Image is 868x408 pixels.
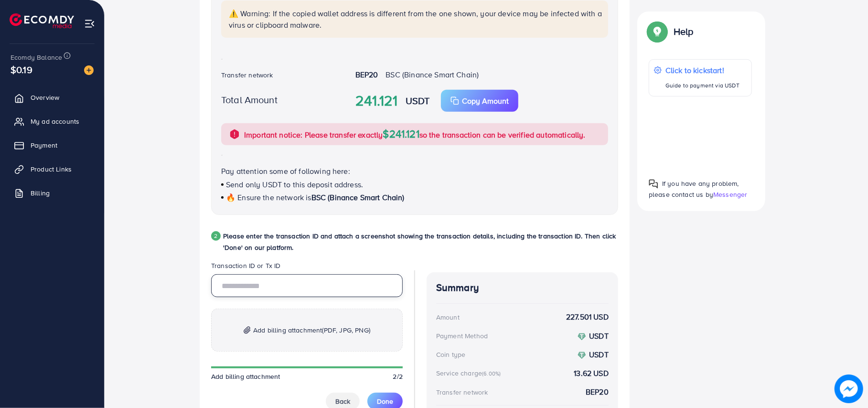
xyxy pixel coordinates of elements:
[713,190,747,199] span: Messenger
[211,231,221,241] div: 2
[221,70,273,80] label: Transfer network
[221,179,608,190] p: Send only USDT to this deposit address.
[566,311,609,322] strong: 227.501 USD
[31,140,57,150] span: Payment
[462,95,509,107] p: Copy Amount
[244,326,251,334] img: img
[7,88,97,107] a: Overview
[31,188,50,198] span: Billing
[482,370,501,377] small: (6.00%)
[7,183,97,203] a: Billing
[221,165,608,177] p: Pay attention some of following here:
[674,26,694,37] p: Help
[441,90,518,112] button: Copy Amount
[589,349,609,360] strong: USDT
[835,375,863,403] img: image
[31,164,72,174] span: Product Links
[649,179,739,199] span: If you have any problem, please contact us by
[436,368,504,378] div: Service charge
[386,69,479,80] span: BSC (Binance Smart Chain)
[406,94,430,107] strong: USDT
[11,53,62,62] span: Ecomdy Balance
[229,8,602,31] p: ⚠️ Warning: If the copied wallet address is different from the one shown, your device may be infe...
[7,112,97,131] a: My ad accounts
[383,126,419,141] span: $241.121
[377,397,393,406] span: Done
[7,136,97,155] a: Payment
[211,372,280,381] span: Add billing attachment
[436,350,465,359] div: Coin type
[649,179,658,189] img: Popup guide
[322,325,370,335] span: (PDF, JPG, PNG)
[574,368,609,379] strong: 13.62 USD
[84,18,95,29] img: menu
[649,23,666,40] img: Popup guide
[31,93,59,102] span: Overview
[253,324,370,336] span: Add billing attachment
[10,13,74,28] img: logo
[665,64,739,76] p: Click to kickstart!
[11,63,32,76] span: $0.19
[436,387,488,397] div: Transfer network
[393,372,403,381] span: 2/2
[84,65,94,75] img: image
[586,387,609,397] strong: BEP20
[31,117,79,126] span: My ad accounts
[436,331,488,341] div: Payment Method
[226,192,311,203] span: 🔥 Ensure the network is
[665,80,739,91] p: Guide to payment via USDT
[335,397,350,406] span: Back
[311,192,405,203] span: BSC (Binance Smart Chain)
[229,129,240,140] img: alert
[7,160,97,179] a: Product Links
[578,351,586,360] img: coin
[221,93,278,107] label: Total Amount
[355,90,398,111] strong: 241.121
[211,261,403,274] legend: Transaction ID or Tx ID
[436,312,460,322] div: Amount
[589,331,609,341] strong: USDT
[223,230,618,253] p: Please enter the transaction ID and attach a screenshot showing the transaction details, includin...
[244,128,586,140] p: Important notice: Please transfer exactly so the transaction can be verified automatically.
[578,333,586,341] img: coin
[355,69,378,80] strong: BEP20
[436,282,609,294] h4: Summary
